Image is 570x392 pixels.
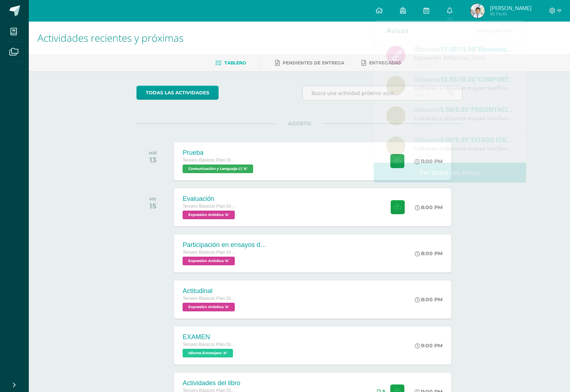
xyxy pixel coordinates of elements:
span: Tercero Básicos Plan Diario [183,296,237,301]
div: Evaluación [183,195,237,203]
span: Tercero Básicos Plan Diario [183,158,237,163]
div: Participación en ensayos de gimnasia [183,241,269,249]
div: MIÉ [149,150,157,156]
div: [DATE] [414,123,514,129]
div: | AFECTIVO [414,114,514,122]
span: 5.00/5.00 [440,136,468,144]
div: Prueba [183,149,255,157]
span: 10.00/10.00 [440,75,475,84]
span: Mi Perfil [490,11,531,17]
div: 9:00 PM [415,342,443,349]
strong: Expresión Artística [414,54,467,62]
strong: Culturas e idiomas mayas Garífuna y Xinca L2 [414,144,540,152]
div: Obtuviste en [414,75,514,84]
span: Actividades recientes y próximas [37,31,184,45]
span: avisos sin leer [474,26,513,34]
div: 8:00 PM [415,204,443,211]
a: Pendientes de entrega [275,57,344,69]
strong: Culturas e idiomas mayas Garífuna y Xinca L2 [414,84,540,92]
div: 8:00 PM [415,296,443,303]
div: | AFECTIVO [414,144,514,153]
div: Obtuviste en [414,105,514,114]
span: "ESTADO FISICO DEL CUADERNO" [468,136,566,144]
span: 5.00/5.00 [440,105,468,114]
div: [DATE] [414,93,514,99]
span: Comunicación y Lenguaje L1 'A' [183,165,253,173]
div: | AFECTIVO [414,84,514,92]
div: [DATE] [414,153,514,159]
img: 5ee3ad21cf660859631ac673fdec3131.png [470,4,485,18]
div: | Zona [414,54,514,62]
span: 15.00/15.00 [440,45,475,53]
input: Busca una actividad próxima aquí... [302,86,462,100]
span: [PERSON_NAME] [490,4,531,12]
div: Obtuviste en [414,135,514,144]
a: Tablero [215,57,246,69]
span: "Elementos de la danza" [475,45,547,53]
span: Entregadas [369,60,401,66]
div: Actividades del libro [183,379,255,387]
span: 1 [474,26,477,34]
span: AGOSTO [277,120,323,127]
div: 13 [149,156,157,164]
div: EXAMEN [183,333,237,341]
span: Tercero Básicos Plan Diario [183,342,237,347]
span: Tablero [224,60,246,66]
a: Ver todos los avisos [374,163,526,183]
strong: Culturas e idiomas mayas Garífuna y Xinca L2 [414,114,540,122]
span: "COMPORTAMIENTO" [475,75,540,84]
span: Expresión Artística 'A' [183,303,235,311]
span: "PRESENTACION PERSONAL" [468,105,553,114]
span: Expresión Artística 'A' [183,257,235,265]
div: 8:00 PM [415,250,443,257]
span: Pendientes de entrega [283,60,344,66]
span: Idioma Extranjero 'A' [183,349,233,357]
span: Tercero Básicos Plan Diario [183,204,237,209]
div: Obtuviste en [414,44,514,54]
div: VIE [149,197,156,202]
a: Entregadas [362,57,401,69]
div: Actitudinal [183,287,237,295]
div: Avisos [386,21,409,40]
div: Agosto 11 [414,62,514,68]
span: Tercero Básicos Plan Diario [183,250,237,255]
div: 15 [149,202,156,210]
span: Expresión Artística 'A' [183,211,235,219]
a: todas las Actividades [136,86,219,100]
